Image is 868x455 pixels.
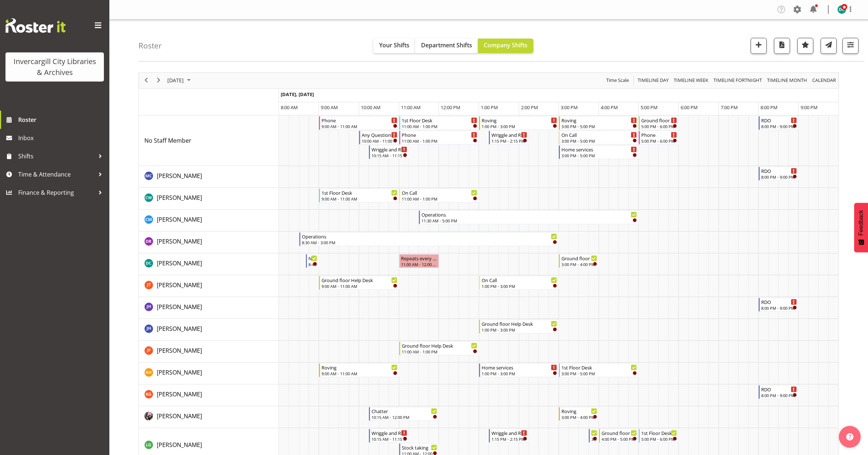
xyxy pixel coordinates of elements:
div: October 6, 2025 [165,73,195,88]
div: Home services [561,146,637,153]
div: 1st Floor Desk [402,116,477,124]
div: Ground floor Help Desk [641,116,677,124]
div: No Staff Member"s event - Wriggle and Rhyme Begin From Monday, October 6, 2025 at 1:15:00 PM GMT+... [489,131,529,145]
span: 8:00 PM [760,104,778,111]
div: 3:00 PM - 4:00 PM [561,414,597,420]
div: previous period [140,73,152,88]
span: [DATE] [167,76,184,85]
div: Jill Harpur"s event - RDO Begin From Monday, October 6, 2025 at 8:00:00 PM GMT+13:00 Ends At Mond... [759,298,799,312]
button: Department Shifts [415,39,478,53]
div: Ground floor Help Desk [482,320,557,327]
span: [PERSON_NAME] [157,390,202,398]
span: 7:00 PM [721,104,738,111]
td: Keyu Chen resource [139,406,279,428]
div: Phone [402,131,477,138]
td: Jill Harpur resource [139,297,279,319]
span: [PERSON_NAME] [157,215,202,223]
div: 11:00 AM - 1:00 PM [402,349,477,355]
div: Roving [322,364,397,371]
a: [PERSON_NAME] [157,171,202,180]
div: 10:00 AM - 11:00 AM [362,138,397,144]
div: Kaela Harley"s event - Roving Begin From Monday, October 6, 2025 at 9:00:00 AM GMT+13:00 Ends At ... [319,363,399,377]
div: Any Questions [362,131,397,138]
div: 5:00 PM - 6:00 PM [641,138,677,144]
span: 9:00 AM [321,104,338,111]
div: 3:00 PM - 5:00 PM [561,153,637,158]
div: Ground floor Help Desk [322,276,397,284]
div: Donald Cunningham"s event - Ground floor Help Desk Begin From Monday, October 6, 2025 at 3:00:00 ... [559,254,599,268]
span: 5:00 PM [641,104,658,111]
td: Jillian Hunter resource [139,319,279,341]
div: 8:00 PM - 9:00 PM [761,305,797,311]
div: Aurora Catu"s event - RDO Begin From Monday, October 6, 2025 at 8:00:00 PM GMT+13:00 Ends At Mond... [759,167,799,181]
button: Highlight an important date within the roster. [797,38,813,54]
button: Feedback - Show survey [854,203,868,252]
div: 8:30 AM - 3:00 PM [302,240,557,245]
button: Add a new shift [751,38,767,54]
button: Send a list of all shifts for the selected filtered period to all rostered employees. [821,38,837,54]
div: 3:00 PM - 4:00 PM [561,261,597,267]
div: 1:00 PM - 3:00 PM [482,371,557,376]
div: Keyu Chen"s event - Chatter Begin From Monday, October 6, 2025 at 10:15:00 AM GMT+13:00 Ends At M... [369,407,439,421]
span: 2:00 PM [521,104,538,111]
div: Catherine Wilson"s event - 1st Floor Desk Begin From Monday, October 6, 2025 at 9:00:00 AM GMT+13... [319,189,399,202]
span: Roster [18,114,106,125]
div: Kaela Harley"s event - 1st Floor Desk Begin From Monday, October 6, 2025 at 3:00:00 PM GMT+13:00 ... [559,363,639,377]
div: Glen Tomlinson"s event - On Call Begin From Monday, October 6, 2025 at 1:00:00 PM GMT+13:00 Ends ... [479,276,559,290]
a: [PERSON_NAME] [157,237,202,246]
div: No Staff Member"s event - Roving Begin From Monday, October 6, 2025 at 1:00:00 PM GMT+13:00 Ends ... [479,116,559,130]
div: 8:40 AM - 9:00 AM [308,261,318,267]
div: No Staff Member"s event - Wriggle and Rhyme Begin From Monday, October 6, 2025 at 10:15:00 AM GMT... [369,145,409,159]
div: Stock taking [402,444,437,451]
span: Timeline Fortnight [713,76,763,85]
span: Timeline Month [766,76,808,85]
td: Kaela Harley resource [139,363,279,384]
div: Roving [561,116,637,124]
div: 3:45 PM - 4:00 PM [591,436,597,442]
div: On Call [402,189,477,196]
span: Department Shifts [421,41,472,49]
span: [PERSON_NAME] [157,259,202,267]
span: 12:00 PM [441,104,460,111]
div: No Staff Member"s event - On Call Begin From Monday, October 6, 2025 at 3:00:00 PM GMT+13:00 Ends... [559,131,639,145]
span: calendar [811,76,837,85]
span: [PERSON_NAME] [157,368,202,376]
div: No Staff Member"s event - Home services Begin From Monday, October 6, 2025 at 3:00:00 PM GMT+13:0... [559,145,639,159]
td: Catherine Wilson resource [139,188,279,210]
div: On Call [561,131,637,138]
div: 1st Floor Desk [561,364,637,371]
a: [PERSON_NAME] [157,346,202,355]
div: Wriggle and Rhyme [371,146,407,153]
h4: Roster [139,41,162,50]
td: Joanne Forbes resource [139,341,279,363]
div: Roving [561,407,597,415]
div: Operations [421,211,637,218]
a: [PERSON_NAME] [157,281,202,289]
button: Month [811,76,837,85]
span: 6:00 PM [681,104,698,111]
div: No Staff Member"s event - Roving Begin From Monday, October 6, 2025 at 3:00:00 PM GMT+13:00 Ends ... [559,116,639,130]
span: [PERSON_NAME] [157,194,202,202]
div: 1:15 PM - 2:15 PM [491,436,527,442]
span: Shifts [18,151,95,162]
div: RDO [761,385,797,393]
td: Cindy Mulrooney resource [139,210,279,232]
button: October 2025 [166,76,194,85]
a: [PERSON_NAME] [157,390,202,399]
div: 11:00 AM - 1:00 PM [402,138,477,144]
div: 10:15 AM - 12:00 PM [371,414,437,420]
span: 11:00 AM [401,104,421,111]
div: RDO [761,167,797,174]
td: Aurora Catu resource [139,166,279,188]
span: [PERSON_NAME] [157,281,202,289]
div: Lisa Griffiths"s event - Wriggle and Rhyme Begin From Monday, October 6, 2025 at 1:15:00 PM GMT+1... [489,429,529,443]
span: 1:00 PM [481,104,498,111]
div: 9:00 AM - 11:00 AM [322,283,397,289]
span: Time Scale [606,76,630,85]
div: Lisa Griffiths"s event - 1st Floor Desk Begin From Monday, October 6, 2025 at 5:00:00 PM GMT+13:0... [639,429,679,443]
button: Your Shifts [373,39,415,53]
button: Filter Shifts [842,38,859,54]
button: Time Scale [605,76,630,85]
button: Timeline Day [637,76,670,85]
span: No Staff Member [144,136,191,145]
